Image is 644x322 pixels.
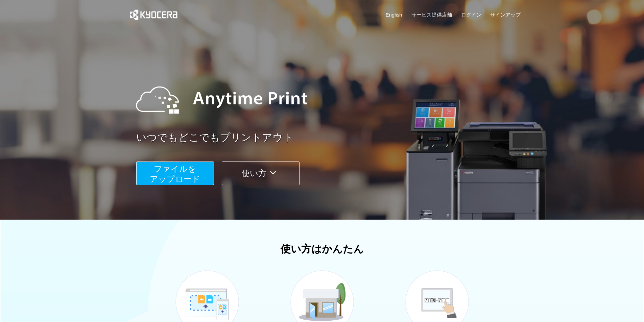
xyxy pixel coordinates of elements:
span: ファイルを ​​アップロード [150,164,200,183]
button: 使い方 [222,162,300,185]
a: サービス提供店舗 [411,11,452,18]
a: いつでもどこでもプリントアウト [136,130,525,145]
a: ログイン [461,11,481,18]
a: English [386,11,402,18]
a: サインアップ [490,11,521,18]
button: ファイルを​​アップロード [136,162,214,185]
